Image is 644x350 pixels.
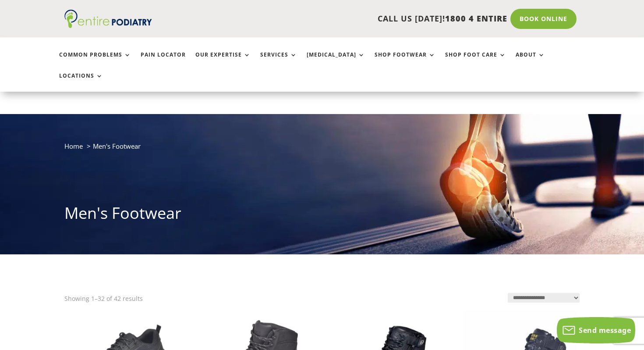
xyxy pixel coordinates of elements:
a: Shop Foot Care [445,52,506,71]
h1: Men's Footwear [64,202,580,229]
span: Send message [579,325,631,335]
p: CALL US [DATE]! [183,13,507,25]
a: Book Online [510,9,577,29]
span: 1800 4 ENTIRE [445,13,507,24]
a: Home [64,142,83,150]
span: Men's Footwear [93,142,141,150]
nav: breadcrumb [64,140,580,158]
a: Services [260,52,297,71]
select: Shop order [508,293,580,303]
button: Send message [557,317,635,343]
a: Common Problems [59,52,131,71]
a: About [516,52,545,71]
a: Pain Locator [141,52,186,71]
a: Entire Podiatry [64,21,152,30]
a: Shop Footwear [375,52,435,71]
p: Showing 1–32 of 42 results [64,293,143,304]
a: Our Expertise [195,52,251,71]
img: logo (1) [64,10,152,28]
a: Locations [59,73,103,92]
a: [MEDICAL_DATA] [307,52,365,71]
